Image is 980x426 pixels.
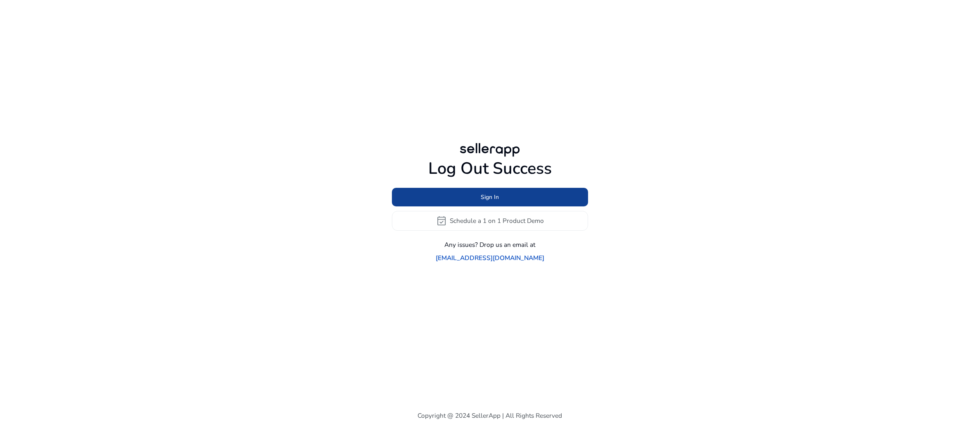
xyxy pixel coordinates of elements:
[436,215,447,226] span: event_available
[445,240,536,249] p: Any issues? Drop us an email at
[436,253,544,263] a: [EMAIL_ADDRESS][DOMAIN_NAME]
[481,193,499,201] span: Sign In
[392,211,588,231] button: event_availableSchedule a 1 on 1 Product Demo
[392,188,588,206] button: Sign In
[392,159,588,179] h1: Log Out Success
